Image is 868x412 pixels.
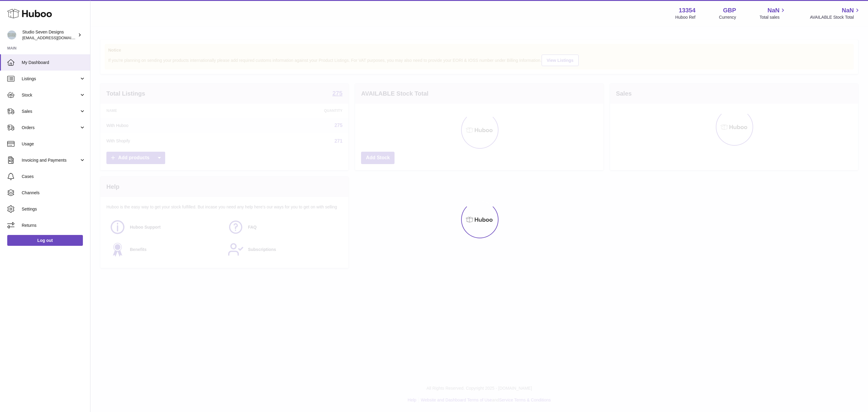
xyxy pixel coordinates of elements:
span: Invoicing and Payments [22,157,79,163]
span: Settings [22,206,86,212]
span: Channels [22,190,86,196]
span: NaN [767,6,779,14]
span: Total sales [759,14,786,20]
img: internalAdmin-13354@internal.huboo.com [7,30,16,40]
div: Currency [719,14,736,20]
span: Cases [22,174,86,179]
span: Sales [22,109,79,114]
div: Huboo Ref [675,14,696,20]
span: [EMAIL_ADDRESS][DOMAIN_NAME] [22,35,89,40]
a: NaN AVAILABLE Stock Total [810,6,861,20]
strong: GBP [723,6,736,14]
span: Usage [22,141,86,147]
a: NaN Total sales [759,6,786,20]
span: My Dashboard [22,60,86,65]
span: AVAILABLE Stock Total [810,14,861,20]
strong: 13354 [679,6,696,14]
a: Log out [7,235,83,246]
div: Studio Seven Designs [22,29,77,41]
span: Listings [22,76,79,82]
span: NaN [842,6,854,14]
span: Orders [22,125,79,131]
span: Returns [22,223,86,228]
span: Stock [22,92,79,98]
